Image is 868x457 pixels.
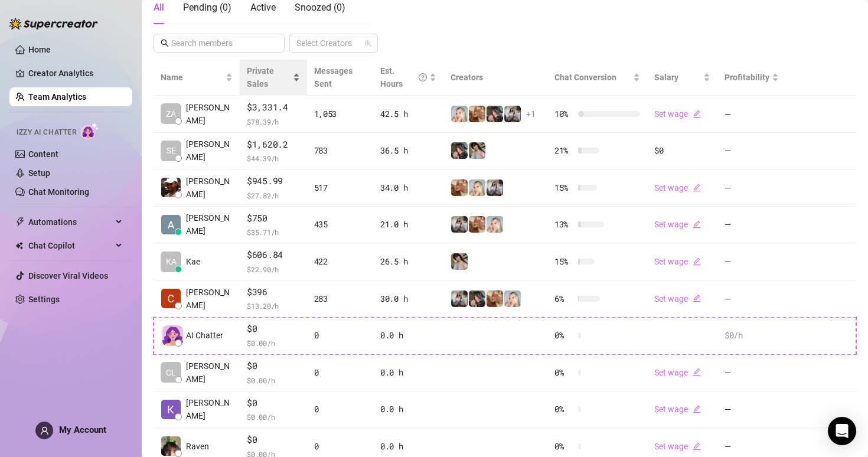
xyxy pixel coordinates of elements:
[314,181,366,194] div: 517
[380,329,436,342] div: 0.0 h
[380,292,436,305] div: 30.0 h
[186,255,200,268] span: Kae
[654,442,701,451] a: Set wageedit
[654,404,701,414] a: Set wageedit
[487,106,503,122] img: Riley
[380,255,436,268] div: 26.5 h
[154,60,240,96] th: Name
[380,403,436,416] div: 0.0 h
[247,100,300,115] span: $3,331.4
[28,213,112,231] span: Automations
[380,440,436,453] div: 0.0 h
[314,366,366,379] div: 0
[247,300,300,312] span: $ 13.20 /h
[250,2,276,13] span: Active
[247,337,300,349] span: $ 0.00 /h
[161,436,181,456] img: Raven
[171,37,268,50] input: Search members
[469,142,485,159] img: Raven
[380,107,436,120] div: 42.5 h
[451,106,468,122] img: Megan
[654,183,701,192] a: Set wageedit
[186,175,233,201] span: [PERSON_NAME]
[654,257,701,266] a: Set wageedit
[247,433,300,447] span: $0
[717,243,786,280] td: —
[162,325,183,346] img: izzy-ai-chatter-avatar-DDCN_rTZ.svg
[314,218,366,231] div: 435
[693,257,701,266] span: edit
[504,290,521,307] img: Megan
[161,289,181,308] img: Ciara Birley
[469,216,485,233] img: Roux️‍
[554,218,573,231] span: 13 %
[487,216,503,233] img: Megan
[247,66,274,89] span: Private Sales
[419,64,427,90] span: question-circle
[725,73,769,82] span: Profitability
[451,290,468,307] img: ANDREA
[166,107,176,120] span: ZA
[504,106,521,122] img: ANDREA
[247,322,300,336] span: $0
[693,294,701,302] span: edit
[28,295,60,304] a: Settings
[166,366,176,379] span: CL
[247,411,300,423] span: $ 0.00 /h
[469,106,485,122] img: Roux️‍
[28,92,86,102] a: Team Analytics
[154,1,164,15] div: All
[717,207,786,244] td: —
[28,168,50,178] a: Setup
[451,216,468,233] img: ANDREA
[380,218,436,231] div: 21.0 h
[554,366,573,379] span: 0 %
[717,96,786,133] td: —
[654,220,701,229] a: Set wageedit
[247,174,300,188] span: $945.99
[161,71,223,84] span: Name
[693,220,701,228] span: edit
[28,45,51,54] a: Home
[40,426,49,435] span: user
[161,400,181,419] img: Kara Krueger
[15,241,23,250] img: Chat Copilot
[554,440,573,453] span: 0 %
[186,440,209,453] span: Raven
[314,107,366,120] div: 1,053
[380,181,436,194] div: 34.0 h
[717,169,786,207] td: —
[717,133,786,170] td: —
[554,144,573,157] span: 21 %
[717,391,786,429] td: —
[186,211,233,237] span: [PERSON_NAME]
[717,354,786,391] td: —
[554,329,573,342] span: 0 %
[725,329,779,342] div: $0 /h
[247,359,300,373] span: $0
[166,255,177,268] span: KA
[364,40,371,47] span: team
[693,184,701,192] span: edit
[295,2,345,13] span: Snoozed ( 0 )
[487,179,503,196] img: ANDREA
[654,73,678,82] span: Salary
[59,425,106,435] span: My Account
[554,403,573,416] span: 0 %
[9,18,98,30] img: logo-BBDzfeDw.svg
[693,110,701,118] span: edit
[693,405,701,413] span: edit
[17,127,76,138] span: Izzy AI Chatter
[526,107,536,120] span: + 1
[186,396,233,422] span: [PERSON_NAME]
[81,122,99,139] img: AI Chatter
[314,66,353,89] span: Messages Sent
[247,374,300,386] span: $ 0.00 /h
[186,101,233,127] span: [PERSON_NAME]
[161,215,181,234] img: Alyssa Reuse
[247,190,300,201] span: $ 27.82 /h
[28,149,58,159] a: Content
[554,107,573,120] span: 10 %
[554,255,573,268] span: 15 %
[247,116,300,128] span: $ 78.39 /h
